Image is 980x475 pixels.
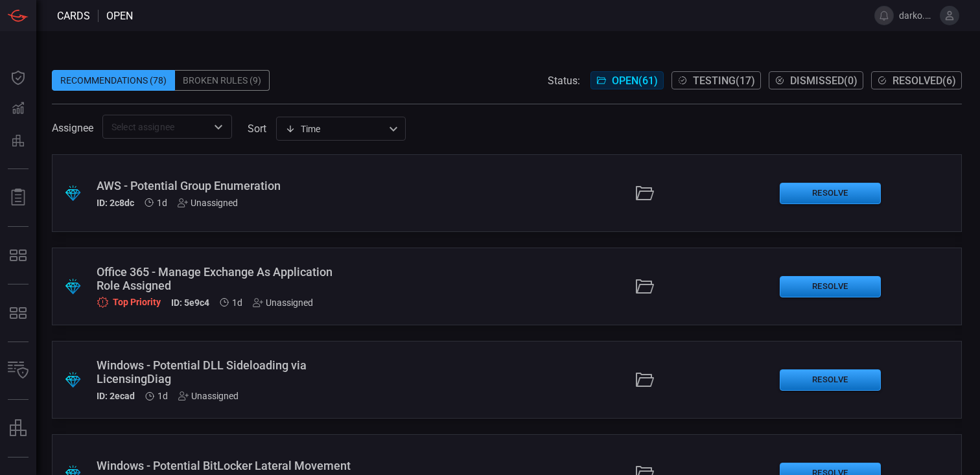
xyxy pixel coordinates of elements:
[3,93,34,124] button: Detections
[780,276,881,297] button: Resolve
[3,182,34,213] button: Reports
[780,183,881,204] button: Resolve
[232,297,242,308] span: Oct 05, 2025 3:19 PM
[780,369,881,391] button: Resolve
[671,71,761,89] button: Testing(17)
[97,265,356,292] div: Office 365 - Manage Exchange As Application Role Assigned
[248,122,266,135] label: sort
[3,124,34,156] button: Preventions
[52,70,175,91] div: Recommendations (78)
[769,71,863,89] button: Dismissed(0)
[899,10,935,21] span: darko.blagojevic
[3,240,34,271] button: MITRE - Exposures
[178,391,239,401] div: Unassigned
[157,198,167,208] span: Oct 05, 2025 3:19 PM
[3,355,34,386] button: Inventory
[52,122,93,134] span: Assignee
[171,297,209,308] h5: ID: 5e9c4
[106,119,207,135] input: Select assignee
[693,75,755,87] span: Testing ( 17 )
[612,75,658,87] span: Open ( 61 )
[106,10,133,22] span: open
[892,75,956,87] span: Resolved ( 6 )
[178,198,238,208] div: Unassigned
[97,296,161,308] div: Top Priority
[157,391,168,401] span: Oct 05, 2025 3:19 PM
[3,413,34,444] button: assets
[97,391,135,401] h5: ID: 2ecad
[285,122,385,135] div: Time
[3,62,34,93] button: Dashboard
[3,297,34,329] button: MITRE - Detection Posture
[590,71,664,89] button: Open(61)
[209,118,227,136] button: Open
[97,459,356,472] div: Windows - Potential BitLocker Lateral Movement
[871,71,962,89] button: Resolved(6)
[790,75,857,87] span: Dismissed ( 0 )
[57,10,90,22] span: Cards
[548,75,580,87] span: Status:
[97,179,356,192] div: AWS - Potential Group Enumeration
[253,297,313,308] div: Unassigned
[97,358,356,386] div: Windows - Potential DLL Sideloading via LicensingDiag
[97,198,134,208] h5: ID: 2c8dc
[175,70,270,91] div: Broken Rules (9)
